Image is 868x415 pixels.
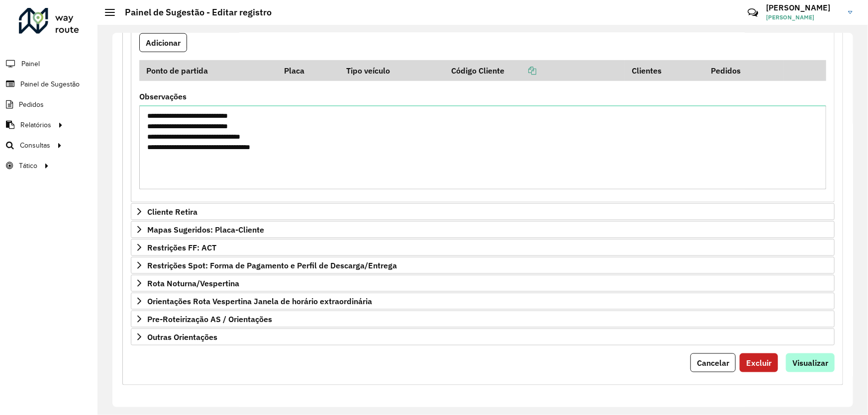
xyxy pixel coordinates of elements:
[131,239,835,256] a: Restrições FF: ACT
[139,60,277,81] th: Ponto de partida
[19,161,37,171] span: Tático
[742,2,764,23] a: Contato Rápido
[766,3,841,12] h3: [PERSON_NAME]
[131,203,835,220] a: Cliente Retira
[740,353,778,372] button: Excluir
[690,353,736,372] button: Cancelar
[792,358,828,368] span: Visualizar
[139,33,187,52] button: Adicionar
[147,315,272,323] span: Pre-Roteirização AS / Orientações
[131,257,835,274] a: Restrições Spot: Forma de Pagamento e Perfil de Descarga/Entrega
[147,208,197,216] span: Cliente Retira
[19,99,44,110] span: Pedidos
[147,297,372,305] span: Orientações Rota Vespertina Janela de horário extraordinária
[21,59,40,69] span: Painel
[746,358,772,368] span: Excluir
[147,261,397,269] span: Restrições Spot: Forma de Pagamento e Perfil de Descarga/Entrega
[20,79,80,89] span: Painel de Sugestão
[131,221,835,238] a: Mapas Sugeridos: Placa-Cliente
[697,358,729,368] span: Cancelar
[444,60,625,81] th: Código Cliente
[139,90,187,102] label: Observações
[277,60,339,81] th: Placa
[147,226,264,234] span: Mapas Sugeridos: Placa-Cliente
[147,244,216,251] span: Restrições FF: ACT
[625,60,704,81] th: Clientes
[131,293,835,310] a: Orientações Rota Vespertina Janela de horário extraordinária
[147,279,239,287] span: Rota Noturna/Vespertina
[20,120,51,130] span: Relatórios
[766,13,841,22] span: [PERSON_NAME]
[704,60,784,81] th: Pedidos
[115,7,272,18] h2: Painel de Sugestão - Editar registro
[504,66,536,76] a: Copiar
[20,140,50,151] span: Consultas
[131,275,835,292] a: Rota Noturna/Vespertina
[339,60,444,81] th: Tipo veículo
[131,329,835,345] a: Outras Orientações
[131,311,835,328] a: Pre-Roteirização AS / Orientações
[147,333,217,341] span: Outras Orientações
[786,353,835,372] button: Visualizar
